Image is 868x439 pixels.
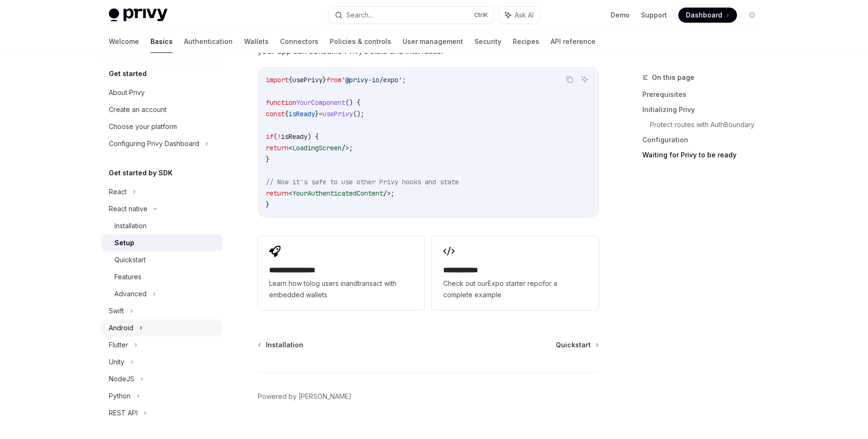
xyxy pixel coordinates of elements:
[330,30,391,53] a: Policies & controls
[652,72,694,83] span: On this page
[266,110,285,118] span: const
[292,144,342,152] span: LoadingScreen
[551,30,596,53] a: API reference
[269,278,413,301] span: Learn how to and
[266,76,289,84] span: import
[109,87,145,98] div: About Privy
[109,203,148,215] div: React native
[280,30,318,53] a: Connectors
[642,102,767,117] a: Initializing Privy
[258,392,351,401] a: Powered by [PERSON_NAME]
[611,10,630,20] a: Demo
[281,132,307,141] span: isReady
[642,147,767,163] a: Waiting for Privy to be ready
[101,84,222,101] a: About Privy
[101,118,222,135] a: Choose your platform
[474,30,501,53] a: Security
[244,30,269,53] a: Wallets
[109,9,167,22] img: light logo
[114,220,147,232] div: Installation
[488,279,543,287] a: Expo starter repo
[109,167,173,179] h5: Get started by SDK
[307,132,319,141] span: ) {
[266,132,273,141] span: if
[114,254,146,266] div: Quickstart
[273,132,277,141] span: (
[642,132,767,147] a: Configuration
[678,8,737,23] a: Dashboard
[109,305,124,317] div: Swift
[289,144,292,152] span: <
[289,189,292,198] span: <
[403,30,463,53] a: User management
[266,155,270,164] span: }
[101,234,222,251] a: Setup
[474,11,488,19] span: Ctrl K
[109,407,138,419] div: REST API
[266,98,296,107] span: function
[114,271,141,283] div: Features
[346,9,373,21] div: Search...
[109,322,133,334] div: Android
[184,30,233,53] a: Authentication
[383,189,391,198] span: />
[109,339,128,351] div: Flutter
[310,279,346,287] a: log users in
[277,132,281,141] span: !
[292,189,383,198] span: YourAuthenticatedContent
[556,340,591,350] span: Quickstart
[114,237,134,249] div: Setup
[266,189,289,198] span: return
[109,68,147,79] h5: Get started
[443,278,587,301] span: Check out our for a complete example
[259,340,303,350] a: Installation
[114,288,147,300] div: Advanced
[150,30,173,53] a: Basics
[266,178,459,186] span: // Now it's safe to use other Privy hooks and state
[109,121,177,132] div: Choose your platform
[353,110,364,118] span: ();
[515,10,534,20] span: Ask AI
[109,104,167,115] div: Create an account
[642,87,767,102] a: Prerequisites
[292,76,323,84] span: usePrivy
[686,10,722,20] span: Dashboard
[266,340,303,350] span: Installation
[579,73,591,86] button: Ask AI
[101,251,222,268] a: Quickstart
[101,268,222,285] a: Features
[432,236,598,310] a: **** **** **Check out ourExpo starter repofor a complete example
[349,144,353,152] span: ;
[289,110,315,118] span: isReady
[345,98,360,107] span: () {
[499,7,540,24] button: Ask AI
[402,76,406,84] span: ;
[109,186,127,198] div: React
[650,117,767,132] a: Protect routes with AuthBoundary
[101,217,222,234] a: Installation
[101,101,222,118] a: Create an account
[556,340,598,350] a: Quickstart
[266,200,270,209] span: }
[319,110,323,118] span: =
[563,73,576,86] button: Copy the contents from the code block
[326,76,342,84] span: from
[328,7,494,24] button: Search...CtrlK
[289,76,292,84] span: {
[323,110,353,118] span: usePrivy
[266,144,289,152] span: return
[323,76,326,84] span: }
[513,30,539,53] a: Recipes
[745,8,760,23] button: Toggle dark mode
[109,390,131,402] div: Python
[109,373,134,385] div: NodeJS
[315,110,319,118] span: }
[109,356,124,368] div: Unity
[109,138,199,149] div: Configuring Privy Dashboard
[641,10,667,20] a: Support
[342,144,349,152] span: />
[342,76,402,84] span: '@privy-io/expo'
[391,189,395,198] span: ;
[296,98,345,107] span: YourComponent
[109,30,139,53] a: Welcome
